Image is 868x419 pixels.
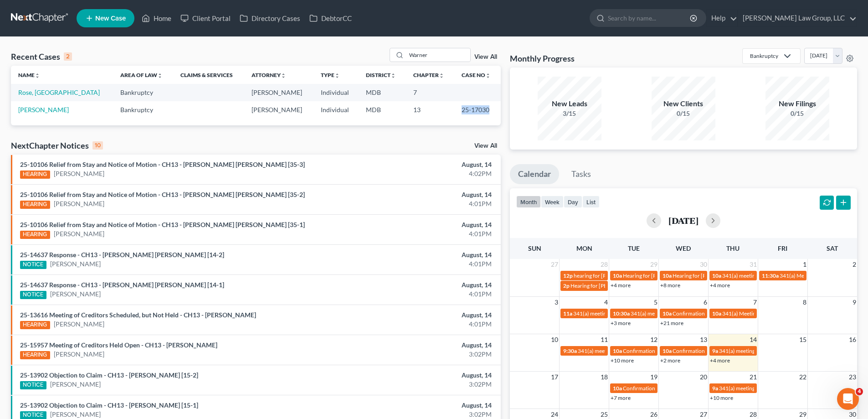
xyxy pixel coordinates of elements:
span: 1 [802,259,807,270]
a: [PERSON_NAME] [50,290,101,299]
span: 10a [663,272,672,279]
a: +3 more [611,320,631,326]
a: Chapterunfold_more [413,72,444,78]
i: unfold_more [281,73,286,78]
div: August, 14 [340,310,492,320]
div: August, 14 [340,341,492,350]
a: Rose, [GEOGRAPHIC_DATA] [18,88,100,96]
a: 25-14637 Response - CH13 - [PERSON_NAME] [PERSON_NAME] [14-1] [20,281,224,289]
span: 20 [699,372,708,383]
span: 341(a) Meeting for [PERSON_NAME] [722,310,811,317]
a: [PERSON_NAME] [54,229,104,238]
span: 31 [749,259,758,270]
span: 10:30a [613,310,630,317]
div: August, 14 [340,280,492,290]
a: [PERSON_NAME] [50,380,101,389]
div: HEARING [20,231,50,239]
a: +21 more [660,320,683,326]
div: 4:01PM [340,290,492,299]
button: list [582,196,600,208]
span: hearing for [PERSON_NAME] [574,272,644,279]
div: 4:01PM [340,229,492,238]
span: Sat [827,244,838,252]
span: 341(a) meeting for [PERSON_NAME] [573,310,661,317]
span: 27 [550,259,559,270]
i: unfold_more [485,73,491,78]
span: 10a [663,310,672,317]
span: 14 [749,334,758,345]
iframe: Intercom live chat [837,388,859,410]
td: Individual [313,101,359,118]
a: Typeunfold_more [321,72,340,78]
span: 22 [798,372,807,383]
a: +7 more [611,394,631,401]
a: [PERSON_NAME] [54,199,104,208]
span: 9 [852,297,857,308]
input: Search by name... [406,48,470,62]
span: 8 [802,297,807,308]
button: month [516,196,541,208]
h2: [DATE] [668,216,699,225]
span: 16 [848,334,857,345]
th: Claims & Services [173,66,244,84]
a: 25-10106 Relief from Stay and Notice of Motion - CH13 - [PERSON_NAME] [PERSON_NAME] [35-2] [20,191,305,198]
span: 10a [663,347,672,354]
div: NextChapter Notices [11,140,103,151]
span: 341(a) meeting for [PERSON_NAME] & [PERSON_NAME] [PERSON_NAME] [578,347,758,354]
div: HEARING [20,351,50,359]
span: 9:30a [563,347,577,354]
div: August, 14 [340,220,492,229]
span: Confirmation hearing for [PERSON_NAME] [623,385,726,392]
span: 341(a) Meeting for [PERSON_NAME] [780,272,868,279]
a: 25-10106 Relief from Stay and Notice of Motion - CH13 - [PERSON_NAME] [PERSON_NAME] [35-1] [20,221,305,228]
span: 11a [563,310,572,317]
span: Hearing for [PERSON_NAME] [673,272,744,279]
span: 4 [603,297,609,308]
a: [PERSON_NAME] [54,350,104,359]
td: Bankruptcy [113,84,174,101]
td: Individual [313,84,359,101]
a: +10 more [710,394,733,401]
a: DebtorCC [305,10,356,26]
div: NOTICE [20,381,46,389]
a: Tasks [563,164,599,184]
span: 10a [613,347,622,354]
span: 12p [563,272,573,279]
span: Tue [628,244,640,252]
span: 5 [653,297,658,308]
a: +4 more [710,357,730,364]
span: 15 [798,334,807,345]
span: Hearing for [PERSON_NAME] [570,282,642,289]
span: 341(a) meeting for [PERSON_NAME] & [PERSON_NAME] [722,272,858,279]
span: 2p [563,282,570,289]
span: 10a [712,310,721,317]
span: 19 [649,372,658,383]
td: [PERSON_NAME] [244,84,313,101]
span: 10a [712,272,721,279]
div: 3:02PM [340,410,492,419]
td: 7 [406,84,454,101]
div: 10 [92,141,103,150]
span: 9a [712,347,718,354]
span: 12 [649,334,658,345]
a: +10 more [611,357,634,364]
a: 25-14637 Response - CH13 - [PERSON_NAME] [PERSON_NAME] [14-2] [20,251,224,259]
div: HEARING [20,321,50,329]
span: 4 [856,388,863,395]
div: 2 [64,52,72,61]
td: [PERSON_NAME] [244,101,313,118]
span: 6 [703,297,708,308]
span: Sun [528,244,541,252]
i: unfold_more [334,73,340,78]
div: Bankruptcy [750,52,778,60]
a: Home [137,10,176,26]
a: 25-13616 Meeting of Creditors Scheduled, but Not Held - CH13 - [PERSON_NAME] [20,311,256,319]
div: New Filings [765,98,829,109]
button: week [541,196,564,208]
span: 2 [852,259,857,270]
a: [PERSON_NAME] [54,169,104,178]
span: 23 [848,372,857,383]
i: unfold_more [35,73,40,78]
div: 0/15 [652,109,715,118]
div: 3:02PM [340,350,492,359]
